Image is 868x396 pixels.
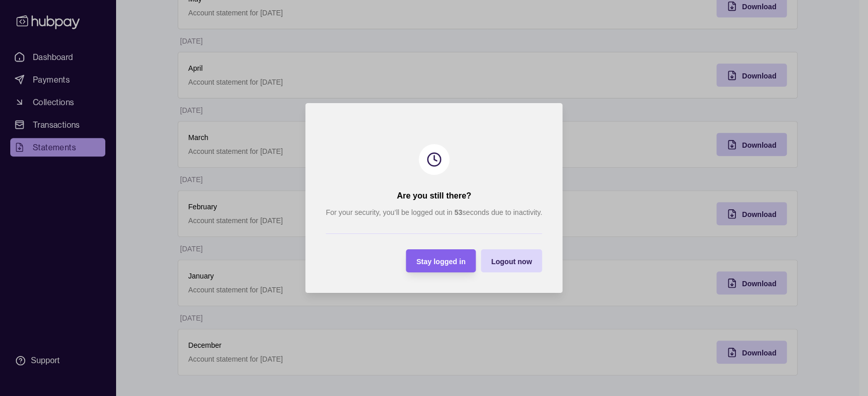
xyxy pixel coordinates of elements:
strong: 53 [455,208,463,216]
span: Logout now [491,258,532,266]
span: Stay logged in [417,258,466,266]
p: For your security, you’ll be logged out in seconds due to inactivity. [326,207,542,218]
button: Stay logged in [406,249,476,272]
h2: Are you still there? [397,190,471,202]
button: Logout now [481,249,542,272]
